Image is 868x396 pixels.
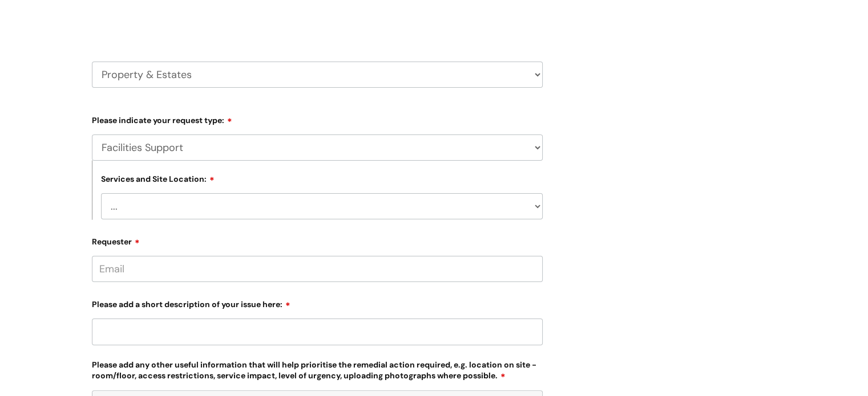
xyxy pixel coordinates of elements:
label: Services and Site Location: [101,173,215,184]
label: Requester [92,233,543,247]
input: Email [92,256,543,282]
label: Please add any other useful information that will help prioritise the remedial action required, e... [92,358,543,381]
label: Please indicate your request type: [92,112,543,125]
h2: Select issue type [92,3,543,25]
label: Please add a short description of your issue here: [92,296,543,309]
